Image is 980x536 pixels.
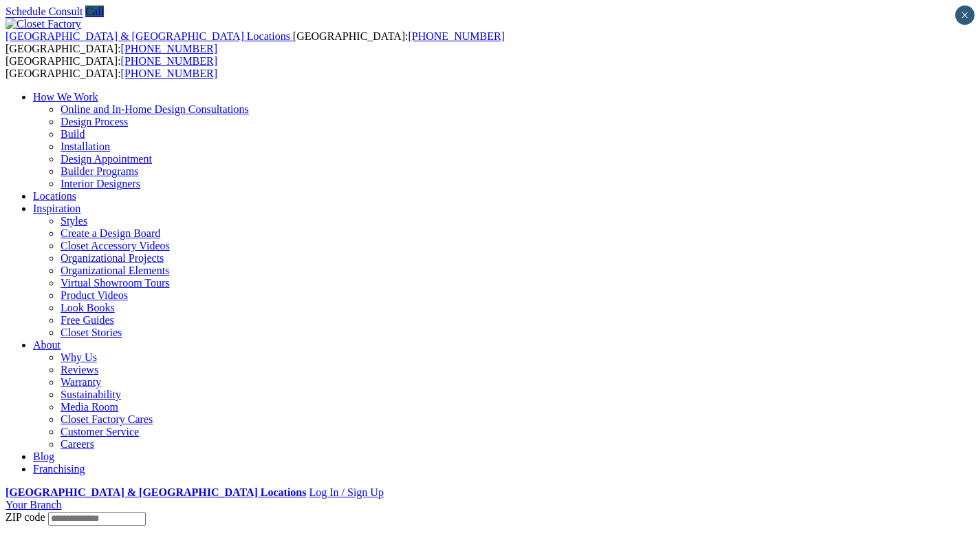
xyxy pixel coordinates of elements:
[121,55,217,67] a: [PHONE_NUMBER]
[33,339,61,351] a: About
[61,265,169,276] a: Organizational Elements
[6,30,505,54] span: [GEOGRAPHIC_DATA]: [GEOGRAPHIC_DATA]:
[33,463,85,475] a: Franchising
[6,499,61,511] a: Your Branch
[61,426,139,437] a: Customer Service
[61,116,128,127] a: Design Process
[6,511,45,523] span: ZIP code
[61,351,97,363] a: Why Us
[61,364,98,375] a: Reviews
[61,413,153,425] a: Closet Factory Cares
[309,486,383,498] a: Log In / Sign Up
[61,178,140,189] a: Interior Designers
[61,389,121,400] a: Sustainability
[61,289,128,301] a: Product Videos
[61,240,170,251] a: Closet Accessory Videos
[61,165,138,177] a: Builder Programs
[61,215,87,227] a: Styles
[6,30,293,42] a: [GEOGRAPHIC_DATA] & [GEOGRAPHIC_DATA] Locations
[33,190,76,202] a: Locations
[33,91,98,103] a: How We Work
[33,203,80,214] a: Inspiration
[61,252,164,264] a: Organizational Projects
[61,376,101,388] a: Warranty
[6,486,306,498] a: [GEOGRAPHIC_DATA] & [GEOGRAPHIC_DATA] Locations
[61,314,114,326] a: Free Guides
[61,302,115,313] a: Look Books
[955,6,974,25] button: Close
[85,6,104,17] a: Call
[121,43,217,54] a: [PHONE_NUMBER]
[61,227,160,239] a: Create a Design Board
[61,438,94,450] a: Careers
[33,451,54,462] a: Blog
[121,68,217,79] a: [PHONE_NUMBER]
[6,30,290,42] span: [GEOGRAPHIC_DATA] & [GEOGRAPHIC_DATA] Locations
[61,141,110,152] a: Installation
[61,327,122,338] a: Closet Stories
[6,18,81,30] img: Closet Factory
[61,153,152,165] a: Design Appointment
[48,512,146,526] input: Enter your Zip code
[61,401,118,413] a: Media Room
[6,55,217,79] span: [GEOGRAPHIC_DATA]: [GEOGRAPHIC_DATA]:
[61,277,170,289] a: Virtual Showroom Tours
[6,6,83,17] a: Schedule Consult
[408,30,504,42] a: [PHONE_NUMBER]
[61,103,249,115] a: Online and In-Home Design Consultations
[61,128,85,140] a: Build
